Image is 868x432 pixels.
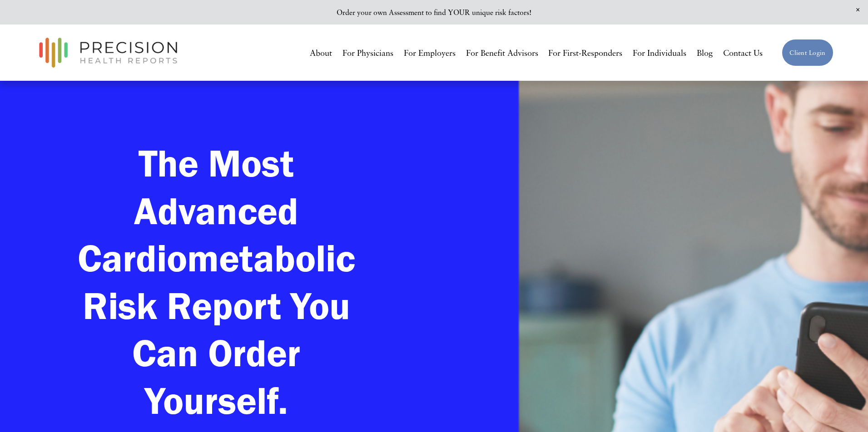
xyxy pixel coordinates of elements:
a: For Benefit Advisors [466,44,538,61]
a: For Physicians [342,44,393,61]
a: For First-Responders [548,44,622,61]
a: Blog [697,44,713,61]
a: About [310,44,332,61]
a: Client Login [782,39,833,66]
a: Contact Us [723,44,763,61]
strong: The Most Advanced Cardiometabolic Risk Report You Can Order Yourself. [78,140,365,423]
iframe: Chat Widget [704,316,868,432]
a: For Individuals [633,44,686,61]
img: Precision Health Reports [35,34,182,72]
a: For Employers [404,44,456,61]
